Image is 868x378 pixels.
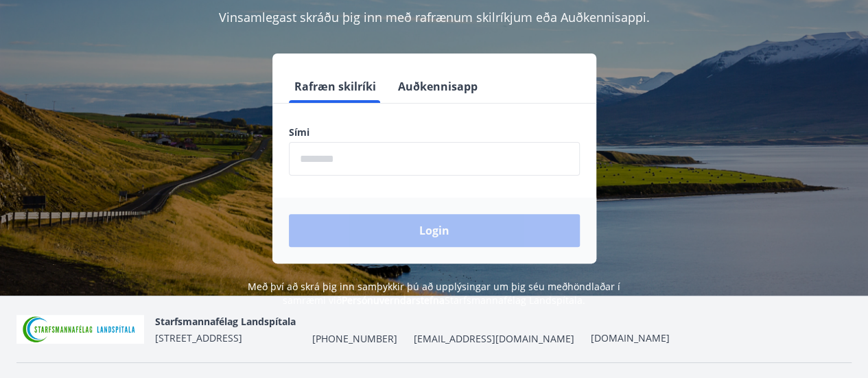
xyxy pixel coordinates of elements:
span: [PHONE_NUMBER] [312,332,397,346]
button: Auðkennisapp [392,70,483,103]
label: Sími [289,126,580,139]
a: Persónuverndarstefna [342,294,445,307]
span: [EMAIL_ADDRESS][DOMAIN_NAME] [414,332,574,346]
a: [DOMAIN_NAME] [591,331,670,344]
span: Vinsamlegast skráðu þig inn með rafrænum skilríkjum eða Auðkennisappi. [219,9,650,25]
span: Starfsmannafélag Landspítala [155,315,296,328]
button: Rafræn skilríki [289,70,382,103]
span: Með því að skrá þig inn samþykkir þú að upplýsingar um þig séu meðhöndlaðar í samræmi við Starfsm... [248,280,620,307]
span: [STREET_ADDRESS] [155,331,242,344]
img: 55zIgFoyM5pksCsVQ4sUOj1FUrQvjI8pi0QwpkWm.png [16,315,144,344]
